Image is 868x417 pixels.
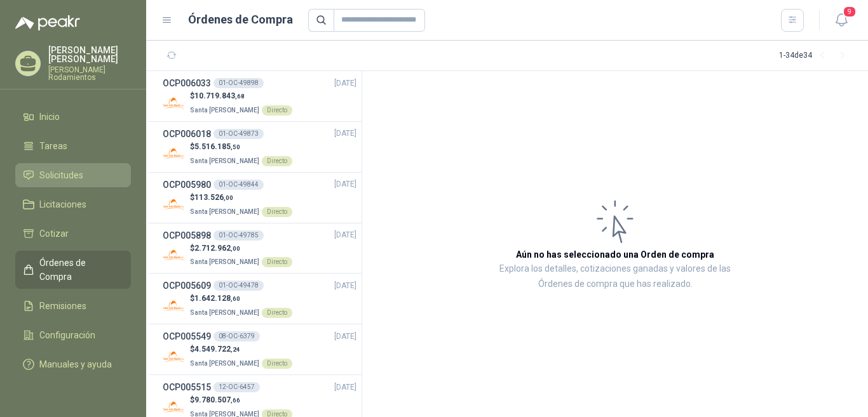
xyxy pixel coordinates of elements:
span: [DATE] [334,381,356,394]
div: Directo [262,359,292,369]
span: 10.719.843 [194,91,245,100]
span: Santa [PERSON_NAME] [190,157,259,164]
a: Tareas [15,134,131,158]
div: 08-OC-6379 [214,331,260,341]
span: 9 [843,6,857,18]
p: $ [190,192,292,204]
div: 01-OC-49785 [214,230,264,241]
span: ,00 [231,245,240,252]
span: 9.780.507 [194,395,240,404]
a: OCP00589801-OC-49785[DATE] Company Logo$2.712.962,00Santa [PERSON_NAME]Directo [163,228,356,268]
a: OCP00554908-OC-6379[DATE] Company Logo$4.549.722,24Santa [PERSON_NAME]Directo [163,329,356,369]
a: OCP00601801-OC-49873[DATE] Company Logo$5.516.185,50Santa [PERSON_NAME]Directo [163,127,356,167]
div: Directo [262,156,292,166]
span: [DATE] [334,280,356,292]
a: Solicitudes [15,163,131,187]
h3: OCP005609 [163,279,211,293]
div: 01-OC-49873 [214,129,264,139]
span: Cotizar [39,227,69,241]
img: Company Logo [163,92,185,114]
span: 113.526 [194,193,233,202]
span: Tareas [39,139,67,153]
span: Manuales y ayuda [39,357,112,371]
span: Santa [PERSON_NAME] [190,208,259,215]
a: Cotizar [15,222,131,246]
div: Directo [262,308,292,318]
div: 1 - 34 de 34 [779,46,853,66]
span: 5.516.185 [194,142,240,151]
a: Remisiones [15,294,131,318]
span: Órdenes de Compra [39,256,119,284]
p: Explora los detalles, cotizaciones ganadas y valores de las Órdenes de compra que has realizado. [489,261,741,292]
img: Company Logo [163,295,185,317]
h3: OCP005515 [163,380,211,394]
p: $ [190,90,292,102]
img: Company Logo [163,143,185,165]
a: Manuales y ayuda [15,352,131,376]
span: ,68 [235,93,245,100]
span: ,24 [231,346,240,353]
div: Directo [262,207,292,217]
a: Inicio [15,105,131,129]
a: Órdenes de Compra [15,251,131,289]
h3: OCP005549 [163,329,211,343]
span: Solicitudes [39,168,83,182]
p: $ [190,343,292,355]
span: 4.549.722 [194,345,240,354]
span: Configuración [39,328,95,342]
p: $ [190,394,292,406]
img: Company Logo [163,345,185,367]
div: 01-OC-49844 [214,180,264,190]
img: Company Logo [163,194,185,216]
h3: OCP005980 [163,178,211,192]
p: $ [190,242,292,255]
span: 2.712.962 [194,244,240,253]
span: Inicio [39,110,60,124]
a: Configuración [15,323,131,347]
span: Santa [PERSON_NAME] [190,107,259,114]
a: OCP00603301-OC-49898[DATE] Company Logo$10.719.843,68Santa [PERSON_NAME]Directo [163,76,356,116]
h3: Aún no has seleccionado una Orden de compra [516,248,714,261]
span: ,00 [224,194,233,201]
h1: Órdenes de Compra [188,11,293,29]
span: ,66 [231,397,240,404]
span: [DATE] [334,229,356,241]
span: [DATE] [334,128,356,140]
a: OCP00598001-OC-49844[DATE] Company Logo$113.526,00Santa [PERSON_NAME]Directo [163,178,356,218]
span: Santa [PERSON_NAME] [190,309,259,316]
h3: OCP005898 [163,228,211,242]
h3: OCP006018 [163,127,211,141]
span: 1.642.128 [194,294,240,303]
span: [DATE] [334,77,356,89]
div: 01-OC-49478 [214,281,264,291]
span: Licitaciones [39,197,86,211]
span: [DATE] [334,331,356,343]
span: Santa [PERSON_NAME] [190,258,259,265]
span: ,50 [231,143,240,150]
span: [DATE] [334,178,356,190]
div: Directo [262,257,292,267]
span: Santa [PERSON_NAME] [190,360,259,367]
p: [PERSON_NAME] [PERSON_NAME] [48,46,131,63]
div: 12-OC-6457 [214,382,260,392]
img: Company Logo [163,244,185,266]
div: 01-OC-49898 [214,78,264,88]
p: [PERSON_NAME] Rodamientos [48,66,131,81]
p: $ [190,141,292,153]
span: Remisiones [39,299,86,313]
div: Directo [262,105,292,116]
h3: OCP006033 [163,76,211,90]
button: 9 [830,9,853,32]
a: Licitaciones [15,192,131,216]
img: Logo peakr [15,15,80,30]
p: $ [190,293,292,305]
span: ,60 [231,295,240,302]
a: OCP00560901-OC-49478[DATE] Company Logo$1.642.128,60Santa [PERSON_NAME]Directo [163,279,356,319]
